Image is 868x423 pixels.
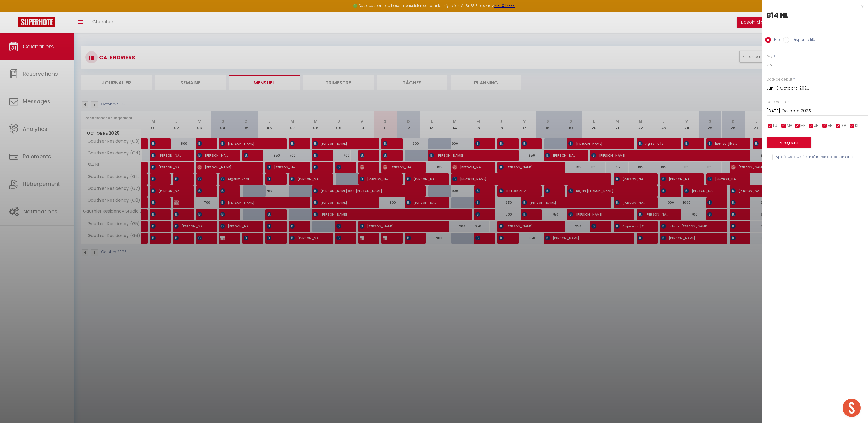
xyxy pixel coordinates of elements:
[789,37,815,44] label: Disponibilité
[767,77,792,82] label: Date de début
[767,137,811,148] button: Enregistrer
[855,123,858,129] span: DI
[841,123,846,129] span: SA
[762,3,863,10] div: x
[767,54,773,60] label: Prix
[773,123,777,129] span: LU
[828,123,832,129] span: VE
[814,123,818,129] span: JE
[767,10,863,20] div: B14 NL
[767,99,786,105] label: Date de fin
[771,37,780,44] label: Prix
[800,123,805,129] span: ME
[843,399,861,417] div: Ouvrir le chat
[787,123,792,129] span: MA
